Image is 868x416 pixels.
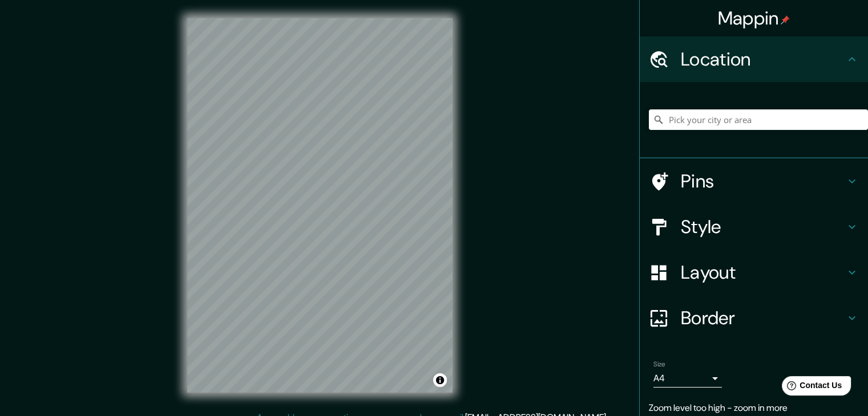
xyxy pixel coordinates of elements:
button: Toggle attribution [433,373,447,387]
h4: Mappin [718,7,790,30]
div: Style [640,204,868,250]
img: pin-icon.png [781,15,790,25]
div: Layout [640,250,868,295]
h4: Pins [681,170,845,193]
label: Size [653,360,665,369]
div: Border [640,295,868,341]
p: Zoom level too high - zoom in more [649,401,859,415]
canvas: Map [187,18,453,393]
h4: Location [681,48,845,71]
h4: Style [681,215,845,238]
div: Location [640,36,868,82]
iframe: Help widget launcher [766,372,855,403]
div: A4 [653,369,722,388]
div: Pins [640,158,868,204]
h4: Border [681,307,845,329]
h4: Layout [681,261,845,284]
input: Pick your city or area [649,109,868,130]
